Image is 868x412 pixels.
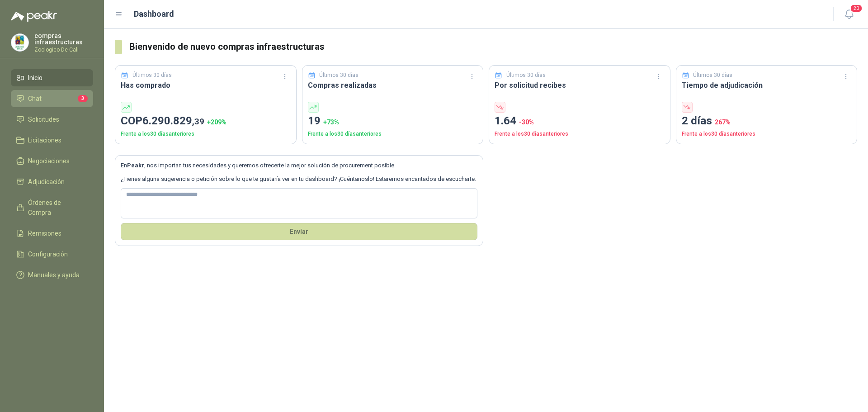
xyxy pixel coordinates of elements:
img: Logo peakr [11,11,57,22]
p: Frente a los 30 días anteriores [308,130,478,138]
a: Órdenes de Compra [11,194,93,221]
p: Frente a los 30 días anteriores [495,130,665,138]
a: Solicitudes [11,111,93,128]
p: COP [121,113,291,130]
p: 1.64 [495,113,665,130]
h3: Bienvenido de nuevo compras infraestructuras [129,40,857,54]
a: Inicio [11,69,93,86]
p: ¿Tienes alguna sugerencia o petición sobre lo que te gustaría ver en tu dashboard? ¡Cuéntanoslo! ... [121,175,477,184]
span: ,39 [192,116,204,127]
a: Adjudicación [11,173,93,190]
b: Peakr [127,162,144,169]
span: Chat [28,94,42,104]
p: Frente a los 30 días anteriores [682,130,852,138]
p: 19 [308,113,478,130]
p: Últimos 30 días [506,71,546,80]
p: 2 días [682,113,852,130]
img: Company Logo [11,34,28,51]
p: Últimos 30 días [693,71,732,80]
span: Adjudicación [28,177,65,187]
span: 20 [850,4,863,13]
span: Remisiones [28,228,61,238]
span: Licitaciones [28,135,61,145]
h3: Has comprado [121,80,291,91]
span: 6.290.829 [142,114,204,127]
p: compras infraestructuras [34,33,93,45]
a: Licitaciones [11,132,93,149]
a: Negociaciones [11,152,93,170]
span: + 73 % [323,118,339,126]
span: Inicio [28,73,42,83]
span: + 209 % [207,118,226,126]
span: Solicitudes [28,114,59,124]
p: En , nos importan tus necesidades y queremos ofrecerte la mejor solución de procurement posible. [121,161,477,170]
span: 3 [78,95,88,102]
a: Configuración [11,246,93,263]
p: Últimos 30 días [319,71,359,80]
span: Órdenes de Compra [28,198,85,218]
h3: Por solicitud recibes [495,80,665,91]
span: Manuales y ayuda [28,270,80,280]
span: Configuración [28,249,68,259]
span: -30 % [519,118,534,126]
button: Envíar [121,223,477,240]
h3: Tiempo de adjudicación [682,80,852,91]
h1: Dashboard [134,8,174,20]
a: Manuales y ayuda [11,266,93,284]
span: 267 % [715,118,731,126]
p: Frente a los 30 días anteriores [121,130,291,138]
p: Zoologico De Cali [34,47,93,52]
h3: Compras realizadas [308,80,478,91]
p: Últimos 30 días [132,71,172,80]
button: 20 [841,6,857,23]
span: Negociaciones [28,156,70,166]
a: Chat3 [11,90,93,107]
a: Remisiones [11,225,93,242]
